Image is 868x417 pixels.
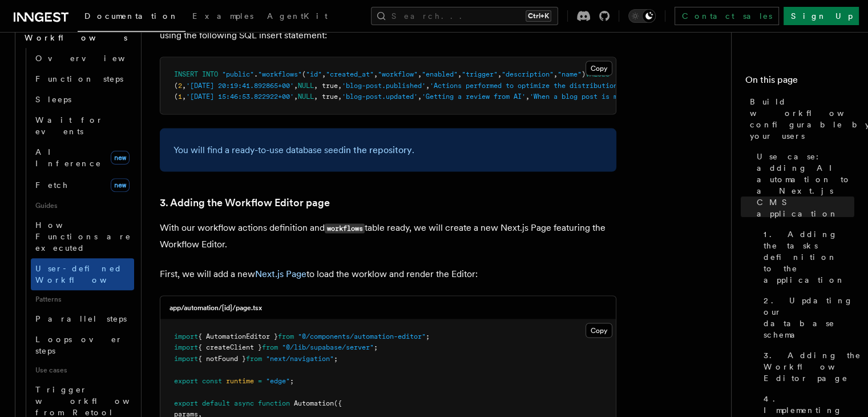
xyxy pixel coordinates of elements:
a: in the repository [344,145,412,155]
a: 1. Adding the tasks definition to the application [759,224,854,290]
span: "next/navigation" [266,355,334,363]
span: import [174,355,198,363]
span: , [322,70,326,78]
span: 2. Updating our database schema [764,295,854,340]
span: 1 [178,93,182,101]
span: "enabled" [422,70,458,78]
span: "edge" [266,377,290,385]
span: "public" [222,70,254,78]
span: ( [174,82,178,90]
span: , [554,70,558,78]
a: Next.js Page [255,268,306,279]
button: Toggle dark mode [628,9,656,23]
span: , [526,93,530,101]
a: User-defined Workflows [31,258,134,290]
span: AI Inference [35,147,102,168]
span: ; [426,332,430,340]
h4: On this page [745,73,854,91]
span: Sleeps [35,95,71,104]
button: Copy [586,61,612,76]
span: 2 [178,82,182,90]
span: "workflow" [378,70,418,78]
a: AgentKit [260,3,334,31]
span: , [294,93,298,101]
span: NULL [298,82,314,90]
span: Steps & Workflows [20,21,127,43]
span: Guides [31,197,134,215]
span: Patterns [31,290,134,308]
span: NULL [298,93,314,101]
span: Fetch [35,181,68,190]
h3: app/automation/[id]/page.tsx [169,303,262,312]
span: "@/lib/supabase/server" [282,343,374,351]
button: Search...Ctrl+K [371,7,558,25]
p: With our workflow actions definition and table ready, we will create a new Next.js Page featuring... [160,220,616,252]
span: Trigger workflows from Retool [35,385,161,417]
span: ( [174,93,178,101]
span: { notFound } [198,355,246,363]
span: { AutomationEditor } [198,332,278,340]
p: using the following SQL insert statement: [160,27,616,43]
span: Loops over steps [35,335,123,355]
a: Function steps [31,69,134,89]
span: 3. Adding the Workflow Editor page [764,350,863,384]
span: Use cases [31,361,134,379]
span: Examples [192,11,253,21]
span: from [262,343,278,351]
span: 1. Adding the tasks definition to the application [764,228,854,286]
a: Build workflows configurable by your users [745,91,854,146]
span: Documentation [84,11,179,21]
span: "id" [306,70,322,78]
span: , [418,70,422,78]
span: , [426,82,430,90]
span: "trigger" [462,70,498,78]
a: 3. Adding the Workflow Editor page [160,195,330,211]
span: from [278,332,294,340]
span: 'Actions performed to optimize the distribution of blog posts' [430,82,677,90]
span: "name" [558,70,582,78]
button: Steps & Workflows [20,16,134,48]
a: 2. Updating our database schema [759,290,854,345]
span: default [202,399,230,407]
a: Sleeps [31,89,134,110]
kbd: Ctrl+K [526,10,551,22]
span: Overview [35,54,153,63]
p: You will find a ready-to-use database seed . [173,142,603,158]
a: AI Inferencenew [31,142,134,174]
a: Use case: adding AI automation to a Next.js CMS application [752,146,854,224]
span: import [174,332,198,340]
span: new [111,178,130,192]
a: Examples [185,3,260,31]
span: 'blog-post.updated' [342,93,418,101]
span: 'Getting a review from AI' [422,93,526,101]
span: , [182,93,186,101]
button: Copy [586,323,612,338]
code: workflows [325,224,365,234]
a: Wait for events [31,110,134,142]
span: runtime [226,377,254,385]
a: Documentation [78,3,185,32]
span: function [258,399,290,407]
span: { createClient } [198,343,262,351]
span: 'blog-post.published' [342,82,426,90]
a: Fetchnew [31,174,134,197]
span: Use case: adding AI automation to a Next.js CMS application [757,151,854,219]
span: , [182,82,186,90]
p: First, we will add a new to load the worklow and render the Editor: [160,266,616,282]
span: const [202,377,222,385]
a: How Functions are executed [31,215,134,258]
span: . [254,70,258,78]
span: AgentKit [267,11,328,21]
a: Loops over steps [31,329,134,361]
a: Sign Up [784,7,859,25]
span: ) [582,70,586,78]
span: Parallel steps [35,314,127,323]
span: "workflows" [258,70,302,78]
span: Function steps [35,74,123,83]
span: "@/components/automation-editor" [298,332,426,340]
span: export [174,399,198,407]
span: Automation [294,399,334,407]
span: ; [290,377,294,385]
span: ; [374,343,378,351]
span: 'When a blog post is moved to review' [530,93,677,101]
